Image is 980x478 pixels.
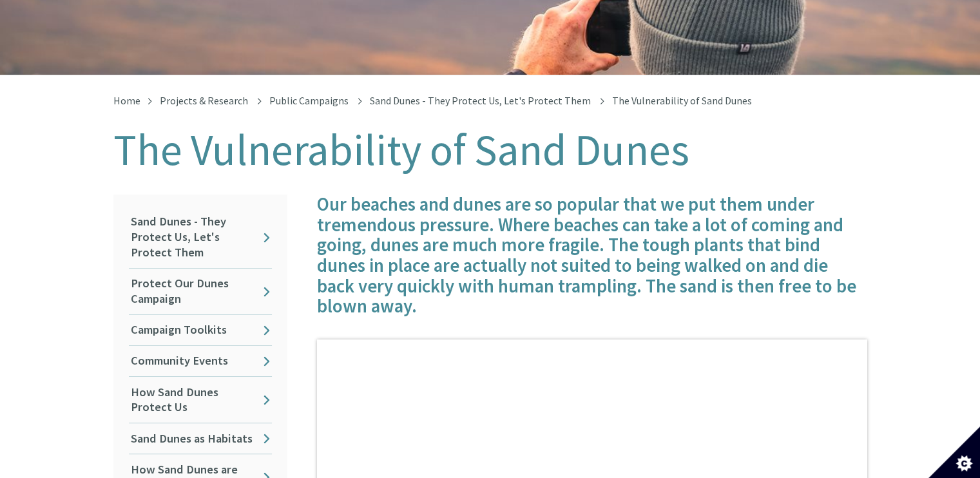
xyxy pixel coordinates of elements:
span: The Vulnerability of Sand Dunes [612,94,752,107]
h1: The Vulnerability of Sand Dunes [113,126,867,174]
a: Projects & Research [160,94,248,107]
a: How Sand Dunes Protect Us [129,377,272,423]
a: Sand Dunes as Habitats [129,423,272,454]
a: Home [113,94,140,107]
button: Set cookie preferences [928,426,980,478]
a: Protect Our Dunes Campaign [129,269,272,314]
a: Public Campaigns [269,94,349,107]
a: Sand Dunes - They Protect Us, Let's Protect Them [129,207,272,268]
a: Sand Dunes - They Protect Us, Let's Protect Them [370,94,591,107]
a: Campaign Toolkits [129,315,272,345]
h4: Our beaches and dunes are so popular that we put them under tremendous pressure. Where beaches ca... [317,195,867,317]
a: Community Events [129,346,272,376]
